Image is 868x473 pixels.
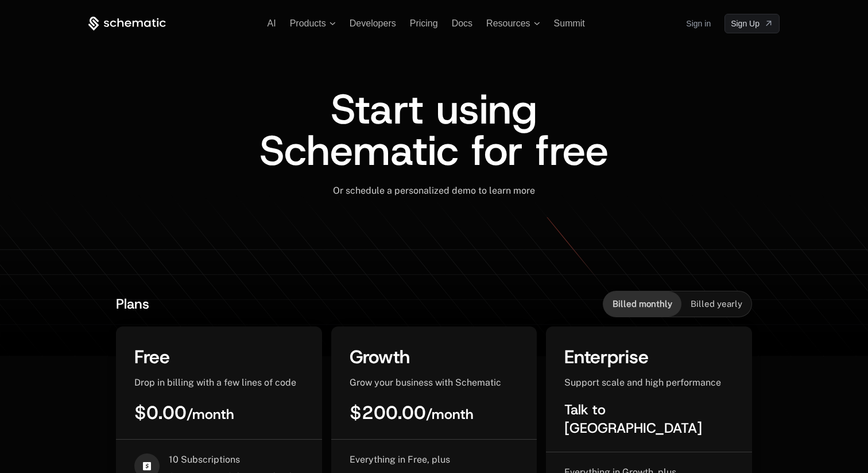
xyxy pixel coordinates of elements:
[724,14,780,33] a: [object Object]
[564,377,721,388] span: Support scale and high performance
[554,18,585,28] a: Summit
[452,18,472,28] a: Docs
[116,295,149,313] span: Plans
[268,18,276,28] a: AI
[134,377,296,388] span: Drop in billing with a few lines of code
[410,18,438,28] a: Pricing
[426,405,474,424] sub: / month
[350,377,501,388] span: Grow your business with Schematic
[333,185,535,196] span: Or schedule a personalized demo to learn more
[350,401,474,425] span: $200.00
[290,18,326,29] span: Products
[564,401,702,437] span: Talk to [GEOGRAPHIC_DATA]
[134,345,170,369] span: Free
[134,401,234,425] span: $0.00
[259,82,609,178] span: Start using Schematic for free
[350,18,396,28] a: Developers
[691,298,742,310] span: Billed yearly
[731,18,759,29] span: Sign Up
[187,405,234,424] sub: / month
[686,14,711,33] a: Sign in
[350,345,410,369] span: Growth
[169,453,304,466] span: 10 Subscriptions
[613,298,672,310] span: Billed monthly
[564,345,649,369] span: Enterprise
[350,454,450,465] span: Everything in Free, plus
[486,18,530,29] span: Resources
